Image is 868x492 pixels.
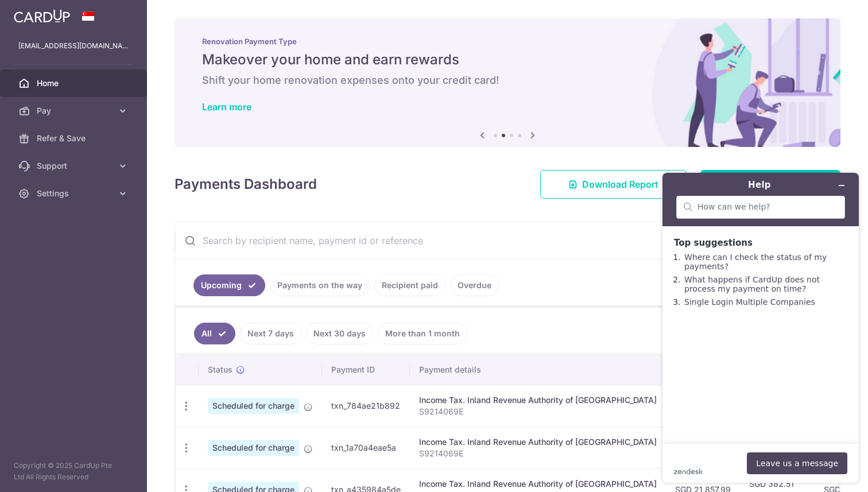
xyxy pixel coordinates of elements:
[450,274,499,296] a: Overdue
[374,274,445,296] a: Recipient paid
[306,323,373,344] a: Next 30 days
[202,73,813,87] h6: Shift your home renovation expenses onto your credit card!
[419,394,657,406] div: Income Tax. Inland Revenue Authority of [GEOGRAPHIC_DATA]
[208,364,232,375] span: Status
[14,9,70,23] img: CardUp
[270,274,370,296] a: Payments on the way
[26,8,50,18] span: Help
[202,37,813,46] p: Renovation Payment Type
[37,160,113,172] span: Support
[582,177,658,191] span: Download Report
[18,40,129,52] p: [EMAIL_ADDRESS][DOMAIN_NAME]
[322,427,410,468] td: txn_1a70a4eae5a
[208,440,299,456] span: Scheduled for charge
[419,436,657,448] div: Income Tax. Inland Revenue Authority of [GEOGRAPHIC_DATA]
[378,323,467,344] a: More than 1 month
[194,323,235,344] a: All
[37,133,113,144] span: Refer & Save
[202,51,813,69] h5: Makeover your home and earn rewards
[540,170,687,199] a: Download Report
[175,18,840,147] img: Renovation banner
[240,323,301,344] a: Next 7 days
[202,101,251,113] a: Learn more
[322,355,410,385] th: Payment ID
[419,406,657,417] p: S9214069E
[419,448,657,459] p: S9214069E
[322,385,410,427] td: txn_784ae21b892
[653,164,868,492] iframe: Find more information here
[193,274,265,296] a: Upcoming
[208,398,299,414] span: Scheduled for charge
[410,355,666,385] th: Payment details
[37,105,113,117] span: Pay
[37,188,113,199] span: Settings
[175,174,317,195] h4: Payments Dashboard
[37,78,113,89] span: Home
[175,222,812,259] input: Search by recipient name, payment id or reference
[419,478,657,490] div: Income Tax. Inland Revenue Authority of [GEOGRAPHIC_DATA]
